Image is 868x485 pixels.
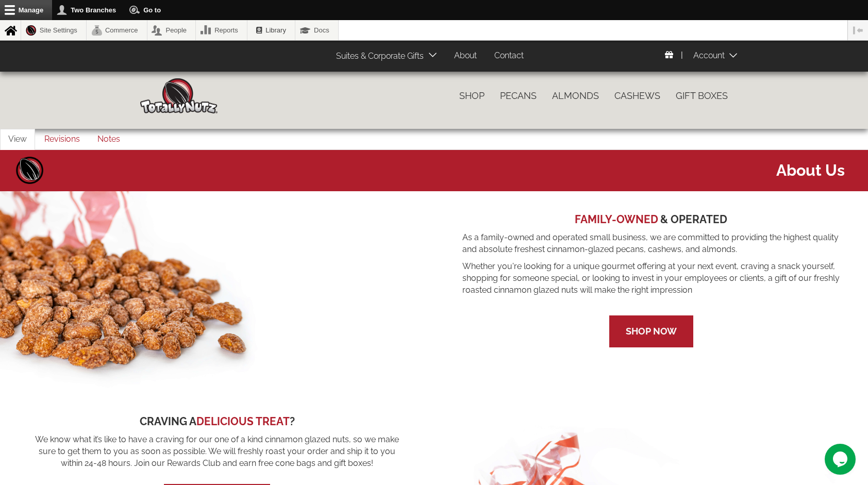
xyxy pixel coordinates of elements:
[105,27,138,34] span: Commerce
[4,4,60,45] div: CloseChat attention grabber
[446,46,485,66] a: About
[462,261,840,296] p: Whether you're looking for a unique gourmet offering at your next event, craving a snack yourself...
[607,85,668,107] a: Cashews
[487,46,531,66] a: Contact
[21,20,86,40] a: Site Settings
[87,20,147,40] a: Commerce
[626,326,677,337] a: Shop Now
[36,129,88,150] a: Revisions
[668,85,736,107] a: Gift Boxes
[89,129,128,150] a: Notes
[4,4,68,45] img: Chat attention grabber
[140,415,295,428] span: CRAVING A ?
[265,26,286,34] span: Library
[462,232,840,256] p: As a family-owned and operated small business, we are committed to providing the highest quality ...
[140,78,218,113] img: Home
[452,85,492,107] a: Shop
[295,20,338,40] a: Docs
[147,20,196,40] a: People
[575,213,658,226] span: FAMILY-OWNED
[196,415,290,428] span: DELICIOUS TREAT
[8,159,845,181] span: About us
[492,85,544,107] a: Pecans
[544,85,607,107] a: Almonds
[328,46,427,66] a: Suites & Corporate Gifts
[660,213,727,226] span: & OPERATED
[28,434,406,470] span: We know what it’s like to have a craving for our one of a kind cinnamon glazed nuts, so we make s...
[196,20,247,40] a: Reports
[848,20,868,40] button: Vertical orientation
